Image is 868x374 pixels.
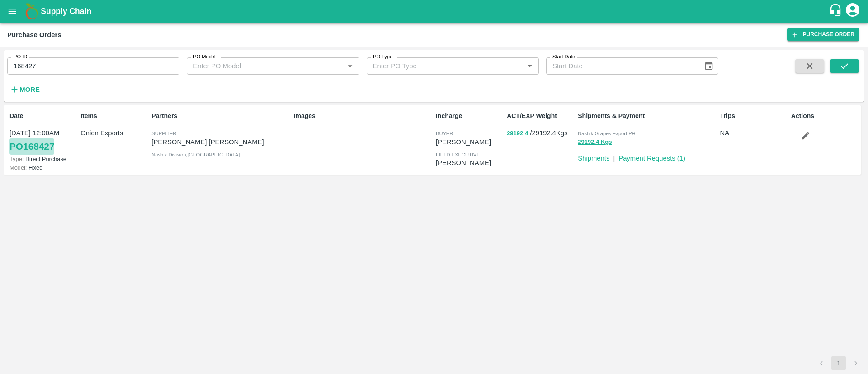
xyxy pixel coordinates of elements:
[9,138,54,155] a: PO168427
[507,128,528,139] button: 29192.4
[578,131,635,136] span: Nashik Grapes Export PH
[294,111,432,121] p: Images
[9,164,27,171] span: Model:
[151,131,176,136] span: Supplier
[7,82,42,97] button: More
[578,137,612,147] button: 29192.4 Kgs
[14,53,27,61] label: PO ID
[151,137,290,147] p: [PERSON_NAME] [PERSON_NAME]
[344,60,356,72] button: Open
[23,2,41,20] img: logo
[844,2,861,21] div: account of current user
[436,137,503,147] p: [PERSON_NAME]
[787,28,859,41] a: Purchase Order
[436,111,503,121] p: Incharge
[80,111,148,121] p: Items
[546,57,697,75] input: Start Date
[80,128,148,138] p: Onion Exports
[193,53,216,61] label: PO Model
[7,29,61,41] div: Purchase Orders
[373,53,392,61] label: PO Type
[436,131,453,136] span: buyer
[609,150,615,163] div: |
[151,152,240,157] span: Nashik Division , [GEOGRAPHIC_DATA]
[2,1,23,22] button: open drawer
[9,163,77,172] p: Fixed
[578,111,716,121] p: Shipments & Payment
[720,128,788,138] p: NA
[7,57,179,75] input: Enter PO ID
[791,111,859,121] p: Actions
[829,3,844,19] div: customer-support
[552,53,575,61] label: Start Date
[9,128,77,138] p: [DATE] 12:00AM
[19,86,40,93] strong: More
[41,7,91,16] b: Supply Chain
[618,155,685,162] a: Payment Requests (1)
[831,356,846,370] button: page 1
[507,111,574,121] p: ACT/EXP Weight
[41,5,829,18] a: Supply Chain
[524,60,536,72] button: Open
[813,356,864,370] nav: pagination navigation
[700,57,717,75] button: Choose date
[9,156,24,162] span: Type:
[720,111,788,121] p: Trips
[9,111,77,121] p: Date
[507,128,574,138] p: / 29192.4 Kgs
[578,155,609,162] a: Shipments
[189,60,330,72] input: Enter PO Model
[151,111,290,121] p: Partners
[369,60,509,72] input: Enter PO Type
[436,152,480,157] span: field executive
[436,158,503,168] p: [PERSON_NAME]
[9,155,77,163] p: Direct Purchase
